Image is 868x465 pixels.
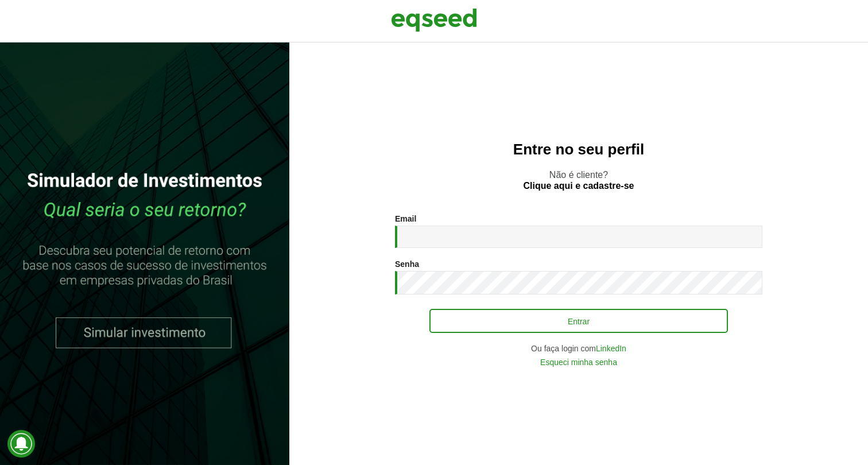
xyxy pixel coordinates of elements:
label: Email [395,215,416,223]
img: EqSeed Logo [391,6,477,34]
div: Ou faça login com [395,344,762,352]
label: Senha [395,260,419,268]
a: Esqueci minha senha [540,358,617,366]
h2: Entre no seu perfil [312,141,845,158]
p: Não é cliente? [312,169,845,191]
button: Entrar [429,309,728,333]
a: LinkedIn [596,344,626,352]
a: Clique aqui e cadastre-se [524,181,634,191]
